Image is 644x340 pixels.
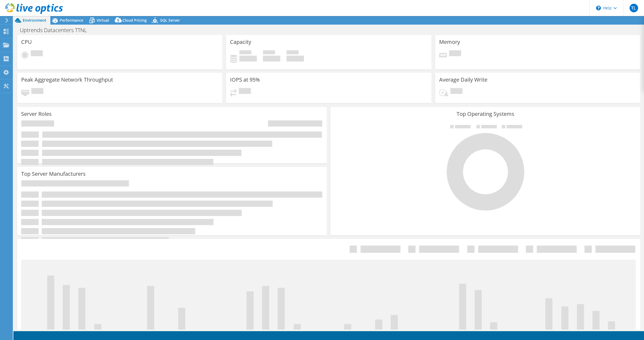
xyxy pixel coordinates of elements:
span: Pending [450,88,462,95]
span: Performance [60,18,83,23]
span: Pending [31,50,43,58]
span: Total [287,50,299,56]
span: Cloud Pricing [122,18,147,23]
h3: Capacity [230,39,251,45]
span: TL [630,4,638,12]
span: Pending [239,88,251,95]
h4: 0 GiB [239,56,257,62]
h3: CPU [21,39,32,45]
span: SQL Server [160,18,180,23]
span: Virtual [97,18,109,23]
svg: \n [596,6,601,10]
h3: Top Operating Systems [334,111,636,117]
h3: Server Roles [21,111,52,117]
h3: Average Daily Write [439,77,487,83]
span: Free [263,50,275,56]
h3: Top Server Manufacturers [21,171,86,177]
span: Environment [23,18,46,23]
span: Pending [449,50,461,58]
h3: IOPS at 95% [230,77,260,83]
span: Used [239,50,251,56]
h3: Memory [439,39,460,45]
span: Pending [31,88,43,95]
h4: 0 GiB [287,56,304,62]
h4: 0 GiB [263,56,280,62]
h3: Peak Aggregate Network Throughput [21,77,113,83]
h1: Uptrends Datacenters TTNL [17,27,95,33]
